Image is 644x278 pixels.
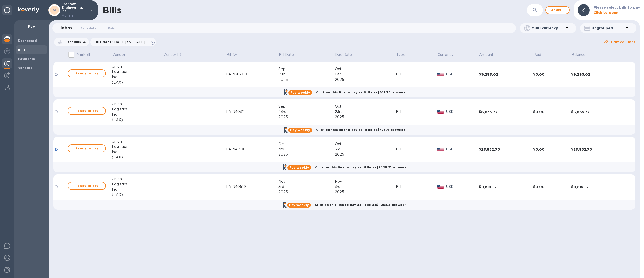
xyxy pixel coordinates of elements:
[335,104,396,109] div: Oct
[68,69,106,77] button: Ready to pay
[112,69,163,74] div: Logistics
[77,52,90,57] p: Mark all
[396,109,437,114] div: Bill
[278,114,335,120] div: 2025
[335,189,396,195] div: 2025
[571,72,625,77] div: $9,283.02
[594,5,640,9] b: Please select bills to pay
[112,182,163,187] div: Logistics
[163,52,181,57] p: Vendor ID
[545,6,570,14] button: Addbill
[112,187,163,192] div: Inc
[479,184,533,189] div: $11,819.18
[335,179,396,184] div: Nov
[112,74,163,80] div: Inc
[163,52,187,57] span: Vendor ID
[278,179,335,184] div: Nov
[62,13,87,18] p: Admin
[112,107,163,112] div: Logistics
[446,109,479,114] p: USD
[479,52,500,57] span: Amount
[278,152,335,157] div: 2025
[112,52,132,57] span: Vendor
[112,176,163,182] div: Union
[446,72,479,77] p: USD
[446,147,479,152] p: USD
[18,48,26,52] b: Bills
[278,141,335,147] div: Oct
[279,52,300,57] span: Bill Date
[438,52,453,57] p: Currency
[335,72,396,77] div: 13th
[572,52,586,57] p: Balance
[290,91,310,94] b: Pay weekly
[72,145,101,151] span: Ready to pay
[62,2,87,18] p: Sparrow Engineering, Inc.
[112,139,163,144] div: Union
[278,184,335,189] div: 3rd
[278,189,335,195] div: 2025
[571,184,625,189] div: $11,819.18
[72,183,101,189] span: Ready to pay
[437,148,444,151] img: USD
[335,52,352,57] p: Due Date
[18,57,35,61] b: Payments
[112,64,163,69] div: Union
[112,192,163,197] div: (LAX)
[112,117,163,123] div: (LAX)
[113,40,145,44] span: [DATE] to [DATE]
[335,114,396,120] div: 2025
[533,184,571,189] div: $0.00
[112,155,163,160] div: (LAX)
[72,70,101,76] span: Ready to pay
[571,147,625,152] div: $23,852.70
[335,152,396,157] div: 2025
[62,40,81,44] p: Filter Bills
[396,147,437,152] div: Bill
[278,77,335,82] div: 2025
[437,185,444,189] img: USD
[112,80,163,85] div: (LAX)
[226,109,278,114] div: LAIN40311
[396,184,437,189] div: Bill
[396,52,412,57] span: Type
[289,203,309,207] b: Pay weekly
[289,166,309,169] b: Pay weekly
[90,38,156,46] div: Due date:[DATE] to [DATE]
[316,90,405,94] b: Click on this link to pay as little as $831.38 per week
[279,52,294,57] p: Bill Date
[335,147,396,152] div: 3rd
[335,109,396,114] div: 23rd
[592,26,624,31] p: Ungrouped
[4,48,10,54] img: Foreign exchange
[2,5,12,15] div: Unpin categories
[335,184,396,189] div: 3rd
[479,72,533,77] div: $9,283.02
[53,8,56,12] b: SI
[226,184,278,189] div: LAIN40519
[112,144,163,149] div: Logistics
[396,72,437,77] div: Bill
[68,107,106,115] button: Ready to pay
[315,165,406,169] b: Click on this link to pay as little as $2,136.21 per week
[533,109,571,114] div: $0.00
[94,39,148,45] p: Due date :
[446,184,479,189] p: USD
[479,147,533,152] div: $23,852.70
[316,128,405,132] b: Click on this link to pay as little as $773.41 per week
[278,109,335,114] div: 23rd
[18,24,45,29] p: Pay
[226,147,278,152] div: LAIN41390
[532,26,564,31] p: Multi currency
[571,109,625,114] div: $8,635.77
[594,11,619,15] b: Click to open
[278,66,335,72] div: Sep
[533,72,571,77] div: $0.00
[611,40,635,44] u: Edit columns
[18,7,39,13] img: Logo
[80,26,99,31] span: Scheduled
[278,147,335,152] div: 3rd
[335,141,396,147] div: Oct
[335,66,396,72] div: Oct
